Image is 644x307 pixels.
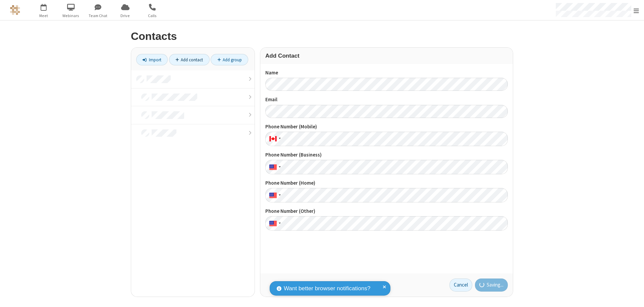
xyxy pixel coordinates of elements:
[58,13,84,19] span: Webinars
[169,54,210,65] a: Add contact
[10,5,20,15] img: QA Selenium DO NOT DELETE OR CHANGE
[284,284,370,293] span: Want better browser notifications?
[487,281,503,289] span: Saving...
[265,123,508,131] label: Phone Number (Mobile)
[86,13,111,19] span: Team Chat
[136,54,168,65] a: Import
[113,13,138,19] span: Drive
[265,132,283,146] div: Canada: + 1
[449,279,472,292] a: Cancel
[475,279,508,292] button: Saving...
[265,151,508,159] label: Phone Number (Business)
[265,160,283,174] div: United States: + 1
[265,207,508,215] label: Phone Number (Other)
[265,53,508,59] h3: Add Contact
[265,179,508,187] label: Phone Number (Home)
[265,96,508,104] label: Email
[211,54,248,65] a: Add group
[265,188,283,202] div: United States: + 1
[131,30,513,42] h2: Contacts
[265,69,508,77] label: Name
[31,13,56,19] span: Meet
[265,216,283,231] div: United States: + 1
[140,13,165,19] span: Calls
